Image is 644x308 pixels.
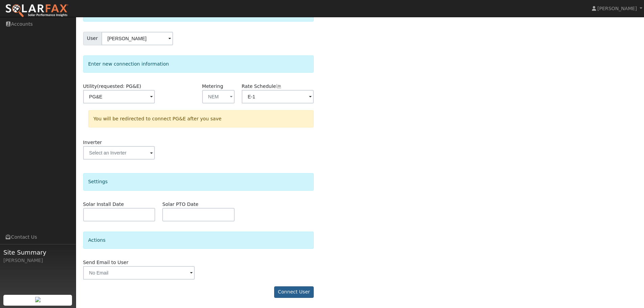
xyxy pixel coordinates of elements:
span: (requested: PG&E) [97,84,141,89]
label: Metering [202,83,223,90]
div: [PERSON_NAME] [3,257,72,264]
input: Select a User [101,32,173,45]
div: Actions [83,232,314,249]
img: SolarFax [5,4,69,18]
div: Settings [83,173,314,190]
div: Enter new connection information [83,55,314,73]
input: No Email [83,266,195,280]
div: You will be redirected to connect PG&E after you save [88,110,314,127]
button: Connect User [274,286,314,298]
label: Send Email to User [83,259,128,266]
label: Solar Install Date [83,201,124,208]
input: Select a Utility [83,90,155,103]
input: Select an Inverter [83,146,155,160]
label: Solar PTO Date [162,201,198,208]
span: User [83,32,102,45]
span: [PERSON_NAME] [597,6,637,11]
label: Utility [83,83,141,90]
img: retrieve [35,297,41,302]
span: Site Summary [3,248,72,257]
button: NEM [202,90,235,103]
label: Rate Schedule [242,83,282,90]
label: Inverter [83,139,102,146]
